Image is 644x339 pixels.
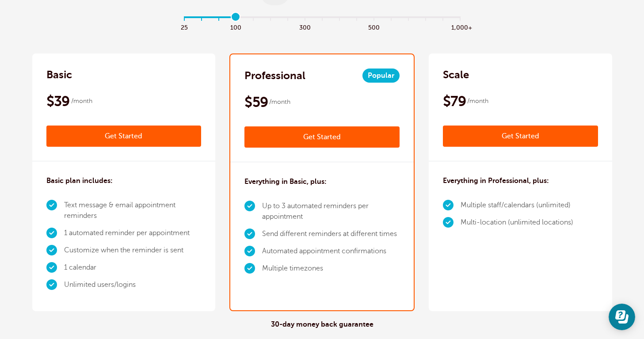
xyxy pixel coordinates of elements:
[46,175,113,186] h3: Basic plan includes:
[46,126,202,147] a: Get Started
[64,276,202,293] li: Unlimited users/logins
[451,22,469,32] span: 1,000+
[443,175,549,186] h3: Everything in Professional, plus:
[46,68,72,82] h2: Basic
[64,242,202,259] li: Customize when the reminder is sent
[64,259,202,276] li: 1 calendar
[271,320,373,329] h4: 30-day money back guarantee
[71,96,92,107] span: /month
[443,68,469,82] h2: Scale
[461,197,573,214] li: Multiple staff/calendars (unlimited)
[244,93,268,111] span: $59
[461,214,573,231] li: Multi-location (unlimited locations)
[262,243,400,260] li: Automated appointment confirmations
[244,176,327,187] h3: Everything in Basic, plus:
[262,225,400,243] li: Send different reminders at different times
[64,225,202,242] li: 1 automated reminder per appointment
[262,198,400,225] li: Up to 3 automated reminders per appointment
[227,22,244,32] span: 100
[443,126,598,147] a: Get Started
[443,92,466,110] span: $79
[244,69,305,83] h2: Professional
[365,22,382,32] span: 500
[46,92,70,110] span: $39
[609,304,635,330] iframe: Resource center
[64,197,202,225] li: Text message & email appointment reminders
[296,22,313,32] span: 300
[269,97,290,107] span: /month
[467,96,488,107] span: /month
[262,260,400,277] li: Multiple timezones
[175,22,193,32] span: 25
[244,126,400,148] a: Get Started
[362,69,400,83] span: Popular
